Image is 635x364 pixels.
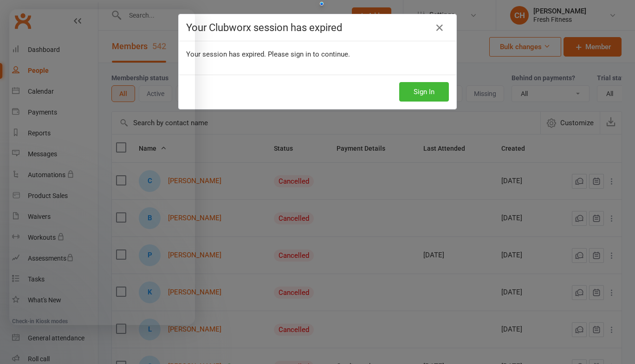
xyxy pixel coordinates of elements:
h4: Your Clubworx session has expired [186,22,449,33]
span: Your session has expired. Please sign in to continue. [186,50,350,58]
a: Close [432,20,447,35]
iframe: Intercom live chat [9,332,32,355]
iframe: Intercom live chat [9,9,195,325]
button: Sign In [399,82,449,102]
